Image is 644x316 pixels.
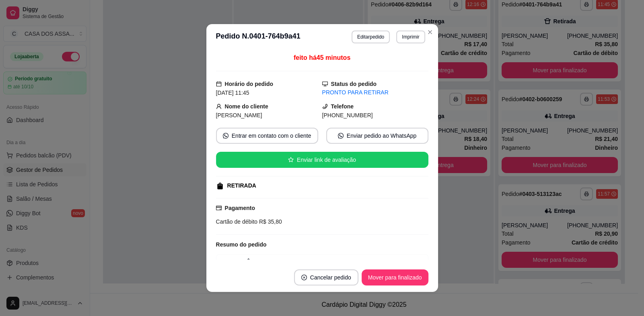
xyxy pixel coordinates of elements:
button: Close [424,26,436,39]
div: PRONTO PARA RETIRAR [322,88,428,97]
button: whats-appEnviar pedido ao WhatsApp [326,128,428,144]
strong: Telefone [331,103,354,110]
span: whats-app [223,133,228,139]
span: star [288,157,294,163]
span: desktop [322,81,328,87]
span: [PERSON_NAME] [216,112,262,118]
strong: Pagamento [224,205,255,211]
strong: R$ 15,90 [402,259,425,266]
strong: 1 x [219,259,226,266]
button: whats-appEntrar em contato com o cliente [216,128,318,144]
span: user [216,104,221,109]
span: [PHONE_NUMBER] [322,112,373,118]
div: RETIRADA [227,181,256,190]
strong: Nome do cliente [224,103,268,110]
span: feito há 45 minutos [294,54,350,61]
span: Cartão de débito [216,218,257,225]
span: R$ 35,80 [257,218,282,225]
span: calendar [216,81,221,87]
strong: Status do pedido [331,81,377,87]
span: whats-app [338,133,344,139]
button: Editarpedido [352,31,390,43]
span: phone [322,104,328,109]
strong: Horário do pedido [224,81,273,87]
strong: Resumo do pedido [216,241,266,248]
div: ECONÔMICA [219,258,401,267]
button: starEnviar link de avaliação [216,152,428,168]
span: close-circle [301,275,307,280]
button: Imprimir [396,31,425,43]
button: Mover para finalizado [362,269,428,285]
button: close-circleCancelar pedido [294,269,358,285]
span: [DATE] 11:45 [216,90,249,96]
h3: Pedido N. 0401-764b9a41 [216,31,300,43]
span: credit-card [216,205,221,211]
